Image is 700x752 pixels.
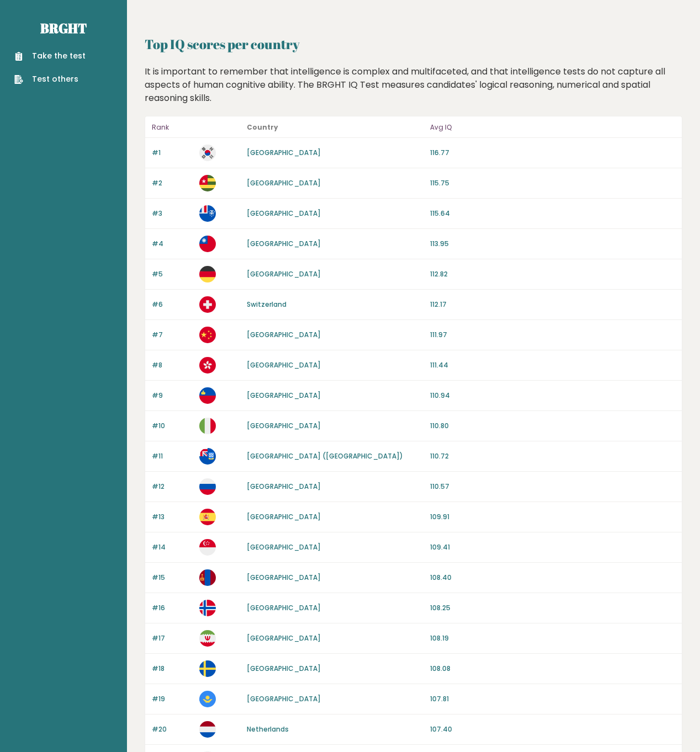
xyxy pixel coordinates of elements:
p: 110.80 [430,421,675,431]
p: #16 [152,603,193,613]
p: #14 [152,542,193,552]
img: nl.svg [199,721,216,738]
img: ch.svg [199,296,216,313]
a: [GEOGRAPHIC_DATA] [247,512,321,521]
img: tw.svg [199,236,216,252]
p: #9 [152,391,193,401]
img: hk.svg [199,357,216,374]
p: #17 [152,633,193,643]
a: [GEOGRAPHIC_DATA] [247,391,321,400]
img: es.svg [199,509,216,525]
a: [GEOGRAPHIC_DATA] [247,542,321,552]
p: 110.57 [430,482,675,492]
a: [GEOGRAPHIC_DATA] [247,209,321,218]
p: #4 [152,239,193,249]
a: [GEOGRAPHIC_DATA] [247,664,321,673]
p: 111.97 [430,330,675,340]
a: Switzerland [247,300,287,309]
p: #12 [152,482,193,492]
img: mn.svg [199,569,216,586]
h2: Top IQ scores per country [145,34,682,54]
p: #8 [152,360,193,370]
a: [GEOGRAPHIC_DATA] [247,603,321,612]
p: #13 [152,512,193,522]
a: [GEOGRAPHIC_DATA] [247,694,321,703]
a: [GEOGRAPHIC_DATA] [247,421,321,430]
p: 113.95 [430,239,675,249]
a: [GEOGRAPHIC_DATA] [247,330,321,339]
a: [GEOGRAPHIC_DATA] [247,482,321,491]
img: tf.svg [199,205,216,222]
p: 108.40 [430,573,675,583]
a: [GEOGRAPHIC_DATA] ([GEOGRAPHIC_DATA]) [247,451,403,461]
p: 116.77 [430,148,675,158]
img: li.svg [199,387,216,404]
p: 112.17 [430,300,675,310]
p: Rank [152,121,193,134]
p: #10 [152,421,193,431]
img: de.svg [199,266,216,282]
p: 109.91 [430,512,675,522]
a: [GEOGRAPHIC_DATA] [247,178,321,188]
img: no.svg [199,600,216,616]
p: #5 [152,269,193,279]
p: 112.82 [430,269,675,279]
a: [GEOGRAPHIC_DATA] [247,573,321,582]
p: #3 [152,209,193,218]
img: se.svg [199,660,216,677]
p: Avg IQ [430,121,675,134]
img: it.svg [199,418,216,434]
a: [GEOGRAPHIC_DATA] [247,360,321,370]
p: #19 [152,694,193,704]
img: sg.svg [199,539,216,556]
img: kz.svg [199,691,216,707]
img: ru.svg [199,478,216,495]
p: 108.25 [430,603,675,613]
p: #7 [152,330,193,340]
p: #2 [152,178,193,188]
p: #20 [152,724,193,734]
a: Test others [14,73,86,85]
a: Netherlands [247,724,289,734]
p: 110.72 [430,451,675,461]
img: tg.svg [199,175,216,191]
p: 107.81 [430,694,675,704]
p: 108.08 [430,664,675,674]
p: #15 [152,573,193,583]
a: Take the test [14,50,86,62]
p: 108.19 [430,633,675,643]
p: #18 [152,664,193,674]
img: ir.svg [199,630,216,647]
p: 107.40 [430,724,675,734]
a: Brght [40,19,87,37]
img: cn.svg [199,327,216,343]
p: #1 [152,148,193,158]
div: It is important to remember that intelligence is complex and multifaceted, and that intelligence ... [141,65,687,105]
a: [GEOGRAPHIC_DATA] [247,269,321,279]
p: #6 [152,300,193,310]
img: kr.svg [199,145,216,161]
a: [GEOGRAPHIC_DATA] [247,633,321,643]
p: #11 [152,451,193,461]
p: 115.75 [430,178,675,188]
p: 109.41 [430,542,675,552]
p: 110.94 [430,391,675,401]
p: 115.64 [430,209,675,218]
a: [GEOGRAPHIC_DATA] [247,239,321,248]
img: fk.svg [199,448,216,465]
a: [GEOGRAPHIC_DATA] [247,148,321,157]
b: Country [247,122,278,132]
p: 111.44 [430,360,675,370]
